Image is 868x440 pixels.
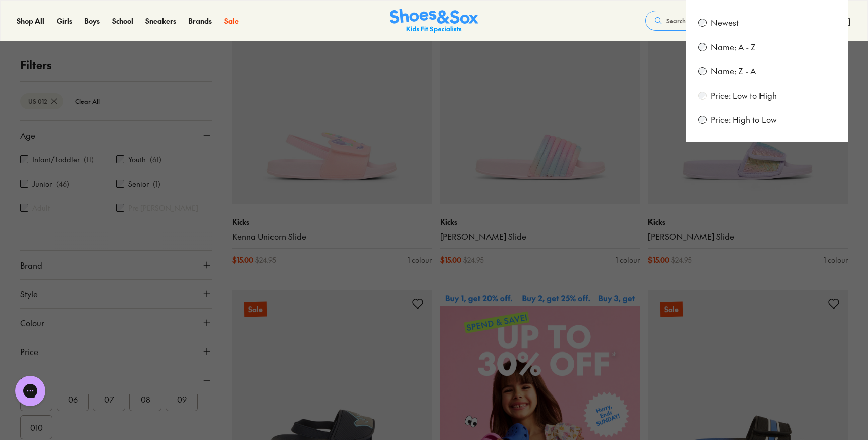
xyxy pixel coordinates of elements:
[711,66,756,77] label: Name: Z - A
[645,11,791,31] button: Search our range of products
[188,16,212,26] span: Brands
[112,16,133,26] span: School
[188,16,212,26] a: Brands
[145,16,176,26] span: Sneakers
[711,114,777,125] label: Price: High to Low
[10,372,50,410] iframe: Gorgias live chat messenger
[17,16,44,26] span: Shop All
[711,41,756,53] label: Name: A - Z
[390,9,478,33] img: SNS_Logo_Responsive.svg
[17,16,44,26] a: Shop All
[224,16,239,26] span: Sale
[224,16,239,26] a: Sale
[145,16,176,26] a: Sneakers
[666,16,749,25] span: Search our range of products
[390,9,478,33] a: Shoes & Sox
[57,16,72,26] a: Girls
[57,16,72,26] span: Girls
[112,16,133,26] a: School
[711,90,777,101] label: Price: Low to High
[84,16,100,26] span: Boys
[711,17,739,28] label: Newest
[84,16,100,26] a: Boys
